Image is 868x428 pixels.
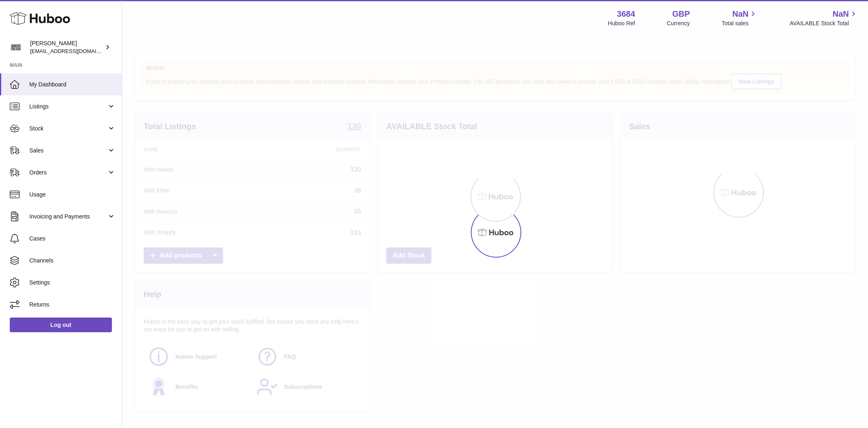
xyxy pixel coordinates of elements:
[672,9,690,20] strong: GBP
[29,213,107,221] span: Invoicing and Payments
[29,279,116,287] span: Settings
[30,48,120,54] span: [EMAIL_ADDRESS][DOMAIN_NAME]
[29,301,116,309] span: Returns
[667,20,690,27] div: Currency
[10,318,112,332] a: Log out
[722,20,758,27] span: Total sales
[789,20,858,27] span: AVAILABLE Stock Total
[29,257,116,265] span: Channels
[833,9,849,20] span: NaN
[10,41,22,53] img: internalAdmin-3684@internal.huboo.com
[722,9,758,27] a: NaN Total sales
[29,103,107,110] span: Listings
[732,9,748,20] span: NaN
[617,9,635,20] strong: 3684
[789,9,858,27] a: NaN AVAILABLE Stock Total
[29,191,116,199] span: Usage
[29,235,116,243] span: Cases
[30,40,103,55] div: [PERSON_NAME]
[29,125,107,132] span: Stock
[29,147,107,154] span: Sales
[608,20,635,27] div: Huboo Ref
[29,81,116,88] span: My Dashboard
[29,169,107,176] span: Orders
